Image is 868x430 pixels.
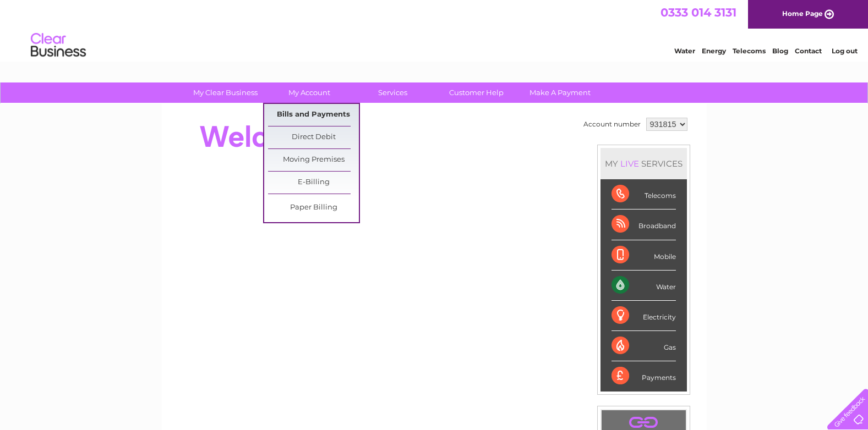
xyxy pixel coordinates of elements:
[268,172,359,194] a: E-Billing
[612,179,676,210] div: Telecoms
[612,240,676,271] div: Mobile
[268,104,359,126] a: Bills and Payments
[660,5,736,19] a: 0333 014 3131
[795,47,822,55] a: Contact
[600,148,687,179] div: MY SERVICES
[733,47,766,55] a: Telecoms
[612,331,676,361] div: Gas
[612,210,676,240] div: Broadband
[612,301,676,331] div: Electricity
[174,6,695,53] div: Clear Business is a trading name of Verastar Limited (registered in [GEOGRAPHIC_DATA] No. 3667643...
[772,47,788,55] a: Blog
[618,158,641,169] div: LIVE
[268,149,359,171] a: Moving Premises
[180,82,271,103] a: My Clear Business
[268,126,359,148] a: Direct Debit
[431,82,522,103] a: Customer Help
[515,82,605,103] a: Make A Payment
[832,47,858,55] a: Log out
[674,47,695,55] a: Water
[268,197,359,219] a: Paper Billing
[612,361,676,391] div: Payments
[347,82,438,103] a: Services
[581,115,643,134] td: Account number
[612,271,676,301] div: Water
[30,29,86,62] img: logo.png
[702,47,726,55] a: Energy
[264,82,354,103] a: My Account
